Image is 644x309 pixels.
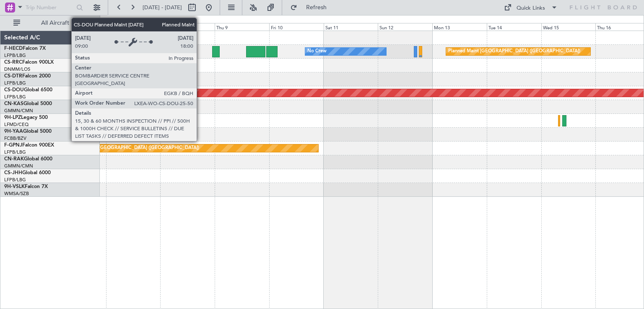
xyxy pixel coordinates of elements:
[4,60,54,65] a: CS-RRCFalcon 900LX
[4,94,26,100] a: LFPB/LBG
[4,80,26,86] a: LFPB/LBG
[324,23,378,31] div: Sat 11
[4,88,52,93] a: CS-DOUGlobal 6500
[500,1,562,14] button: Quick Links
[4,177,26,183] a: LFPB/LBG
[299,5,334,10] span: Refresh
[4,46,23,51] span: F-HECD
[4,143,22,148] span: F-GPNJ
[517,4,545,13] div: Quick Links
[4,74,22,79] span: CS-DTR
[4,163,33,169] a: GMMN/CMN
[160,23,215,31] div: Wed 8
[67,142,199,154] div: Planned Maint [GEOGRAPHIC_DATA] ([GEOGRAPHIC_DATA])
[4,101,23,106] span: CN-KAS
[22,20,88,26] span: All Aircraft
[4,74,51,79] a: CS-DTRFalcon 2000
[307,45,327,58] div: No Crew
[4,121,29,128] a: LFMD/CEQ
[4,184,48,189] a: 9H-VSLKFalcon 7X
[4,46,46,51] a: F-HECDFalcon 7X
[4,149,26,155] a: LFPB/LBG
[101,17,116,24] div: [DATE]
[4,129,23,134] span: 9H-YAA
[4,184,25,189] span: 9H-VSLK
[26,1,74,14] input: Trip Number
[215,23,269,31] div: Thu 9
[487,23,541,31] div: Tue 14
[4,52,26,59] a: LFPB/LBG
[4,170,51,175] a: CS-JHHGlobal 6000
[269,23,324,31] div: Fri 10
[4,66,30,72] a: DNMM/LOS
[4,157,52,162] a: CN-RAKGlobal 6000
[4,115,48,120] a: 9H-LPZLegacy 500
[106,23,161,31] div: Tue 7
[143,4,182,11] span: [DATE] - [DATE]
[4,191,29,197] a: WMSA/SZB
[4,129,52,134] a: 9H-YAAGlobal 5000
[448,45,580,58] div: Planned Maint [GEOGRAPHIC_DATA] ([GEOGRAPHIC_DATA])
[432,23,487,31] div: Mon 13
[4,157,24,162] span: CN-RAK
[4,108,33,114] a: GMMN/CMN
[4,143,54,148] a: F-GPNJFalcon 900EX
[4,170,22,175] span: CS-JHH
[286,1,337,14] button: Refresh
[9,16,91,30] button: All Aircraft
[4,60,22,65] span: CS-RRC
[4,115,21,120] span: 9H-LPZ
[4,135,26,142] a: FCBB/BZV
[4,101,52,106] a: CN-KASGlobal 5000
[541,23,596,31] div: Wed 15
[4,88,24,93] span: CS-DOU
[378,23,432,31] div: Sun 12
